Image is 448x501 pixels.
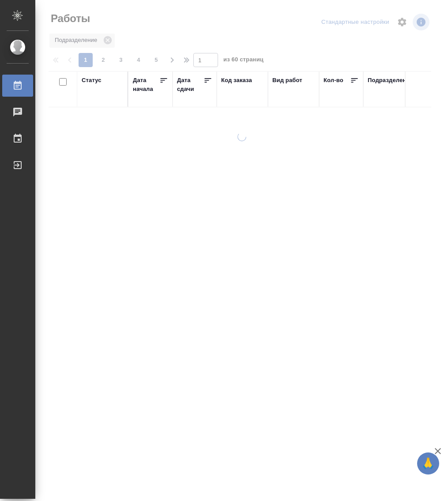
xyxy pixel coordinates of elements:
div: Дата сдачи [177,76,203,94]
div: Код заказа [221,76,252,85]
button: 🙏 [417,452,439,475]
div: Подразделение [368,76,413,85]
span: 🙏 [421,454,436,473]
div: Статус [82,76,102,85]
div: Вид работ [272,76,302,85]
div: Дата начала [133,76,159,94]
div: Кол-во [324,76,343,85]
